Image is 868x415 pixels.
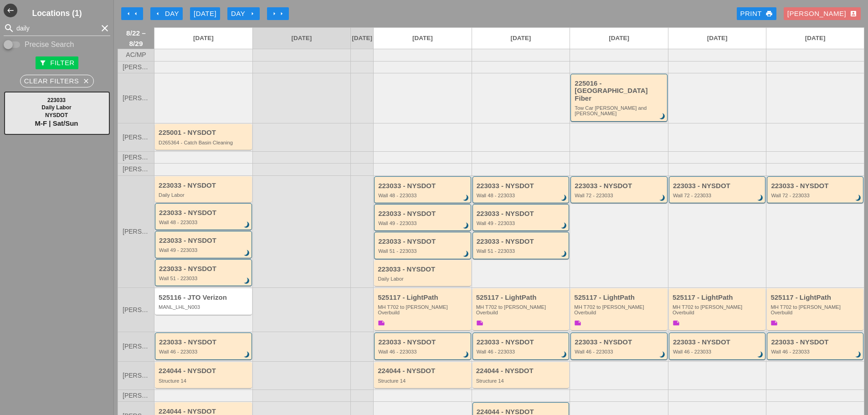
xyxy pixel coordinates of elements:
[850,10,857,17] i: account_box
[123,343,149,350] span: [PERSON_NAME]
[150,7,183,20] button: Day
[125,10,132,17] i: arrow_left
[154,10,161,17] i: arrow_left
[853,350,863,360] i: brightness_3
[378,266,469,273] div: 223033 - NYSDOT
[461,193,471,203] i: brightness_3
[771,182,861,190] div: 223033 - NYSDOT
[574,319,581,327] i: note
[123,372,149,379] span: [PERSON_NAME]
[253,28,351,49] a: [DATE]
[4,39,110,50] div: Enable Precise search to match search terms exactly.
[16,21,98,36] input: Search
[673,182,763,190] div: 223033 - NYSDOT
[123,28,149,49] span: 8/22 – 8/29
[123,154,149,161] span: [PERSON_NAME]
[242,276,252,286] i: brightness_3
[47,97,66,103] span: 223033
[472,28,570,49] a: [DATE]
[673,304,764,316] div: MH T702 to Boldyn MH Overbuild
[559,350,569,360] i: brightness_3
[756,193,766,203] i: brightness_3
[36,56,78,69] button: Filter
[575,80,665,102] div: 225016 - [GEOGRAPHIC_DATA] Fiber
[82,77,90,85] i: close
[477,210,567,218] div: 223033 - NYSDOT
[378,210,468,218] div: 223033 - NYSDOT
[123,392,149,399] span: [PERSON_NAME]
[123,166,149,173] span: [PERSON_NAME]
[271,10,278,17] i: arrow_right
[378,367,469,375] div: 224044 - NYSDOT
[771,193,861,198] div: Wall 72 - 223033
[765,10,773,17] i: print
[159,349,249,354] div: Wall 46 - 223033
[575,193,665,198] div: Wall 72 - 223033
[159,304,250,310] div: MANL_LHL_N003
[740,9,773,19] div: Print
[378,304,469,316] div: MH T702 to Boldyn MH Overbuild
[378,193,468,198] div: Wall 48 - 223033
[242,220,252,231] i: brightness_3
[159,247,249,253] div: Wall 49 - 223033
[476,319,483,327] i: note
[575,349,665,354] div: Wall 46 - 223033
[123,307,149,313] span: [PERSON_NAME]
[159,129,250,137] div: 225001 - NYSDOT
[559,221,569,231] i: brightness_3
[194,9,216,19] div: [DATE]
[784,7,861,20] button: [PERSON_NAME]
[756,350,766,360] i: brightness_3
[39,59,46,67] i: filter_alt
[461,221,471,231] i: brightness_3
[231,9,256,19] div: Day
[668,28,766,49] a: [DATE]
[132,10,139,17] i: arrow_left
[771,349,861,354] div: Wall 46 - 223033
[45,112,68,118] span: NYSDOT
[673,319,680,327] i: note
[159,338,249,346] div: 223033 - NYSDOT
[787,9,857,19] div: [PERSON_NAME]
[378,319,385,327] i: note
[159,265,249,273] div: 223033 - NYSDOT
[574,304,665,316] div: MH T702 to Boldyn MH Overbuild
[20,75,94,87] button: Clear Filters
[559,249,569,259] i: brightness_3
[657,193,668,203] i: brightness_3
[242,350,252,360] i: brightness_3
[477,182,567,190] div: 223033 - NYSDOT
[770,304,861,316] div: MH T702 to Boldyn MH Overbuild
[24,76,90,87] div: Clear Filters
[476,304,567,316] div: MH T702 to Boldyn MH Overbuild
[673,349,763,354] div: Wall 46 - 223033
[154,9,179,19] div: Day
[227,7,260,20] button: Day
[159,140,250,145] div: D265364 - Catch Basin Cleaning
[242,248,252,258] i: brightness_3
[378,238,468,246] div: 223033 - NYSDOT
[159,367,250,375] div: 224044 - NYSDOT
[766,28,864,49] a: [DATE]
[477,349,567,354] div: Wall 46 - 223033
[159,237,249,245] div: 223033 - NYSDOT
[477,220,567,226] div: Wall 49 - 223033
[461,350,471,360] i: brightness_3
[99,23,110,34] i: clear
[673,294,764,302] div: 525117 - LightPath
[574,294,665,302] div: 525117 - LightPath
[559,193,569,203] i: brightness_3
[575,105,665,117] div: Tow Car Broome and Willett
[351,28,373,49] a: [DATE]
[4,4,17,17] i: west
[673,338,763,346] div: 223033 - NYSDOT
[378,248,468,254] div: Wall 51 - 223033
[159,378,250,384] div: Structure 14
[190,7,220,20] button: [DATE]
[159,294,250,302] div: 525116 - JTO Verizon
[657,350,668,360] i: brightness_3
[123,228,149,235] span: [PERSON_NAME]
[378,378,469,384] div: Structure 14
[575,182,665,190] div: 223033 - NYSDOT
[378,276,469,282] div: Daily Labor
